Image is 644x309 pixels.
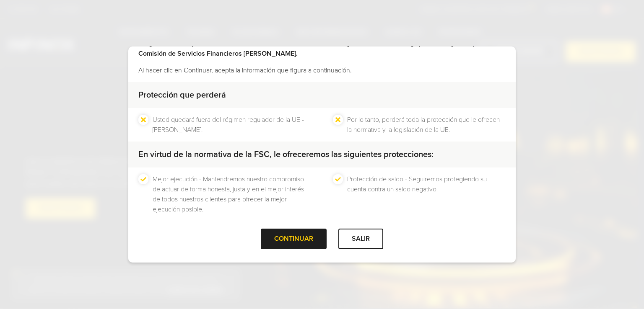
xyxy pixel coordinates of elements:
[138,149,434,160] strong: En virtud de la normativa de la FSC, le ofreceremos las siguientes protecciones:
[338,229,383,249] div: SALIR
[138,39,490,58] strong: Tenga en cuenta que está entrando en el sitio de INFINOX Limited en [GEOGRAPHIC_DATA], que está r...
[138,90,226,100] strong: Protección que perderá
[347,174,506,214] li: Protección de saldo - Seguiremos protegiendo su cuenta contra un saldo negativo.
[138,65,506,75] p: Al hacer clic en Continuar, acepta la información que figura a continuación.
[347,115,506,135] li: Por lo tanto, perderá toda la protección que le ofrecen la normativa y la legislación de la UE.
[153,174,311,214] li: Mejor ejecución - Mantendremos nuestro compromiso de actuar de forma honesta, justa y en el mejor...
[261,229,327,249] div: CONTINUAR
[153,115,311,135] li: Usted quedará fuera del régimen regulador de la UE - [PERSON_NAME].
